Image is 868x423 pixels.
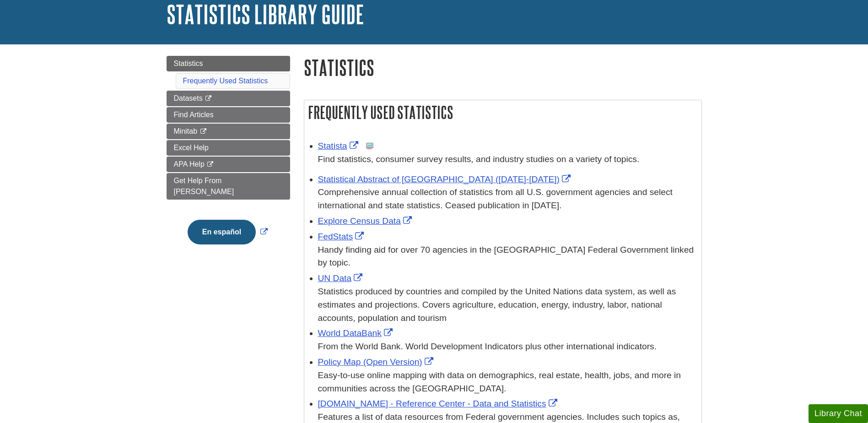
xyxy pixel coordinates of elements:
span: Find Articles [174,111,214,119]
a: Link opens in new window [318,232,367,241]
div: From the World Bank. World Development Indicators plus other international indicators. [318,340,697,353]
div: Guide Page Menu [167,56,290,260]
button: Library Chat [809,404,868,423]
a: Link opens in new window [318,273,365,283]
a: Find Articles [167,107,290,123]
a: Link opens in new window [318,141,361,151]
a: Link opens in new window [318,399,560,408]
a: Frequently Used Statistics [183,77,268,85]
a: Link opens in new window [185,228,270,236]
button: En español [188,220,256,244]
a: Link opens in new window [318,357,436,367]
i: This link opens in a new window [205,96,212,102]
span: Excel Help [174,144,209,152]
a: Statistics [167,56,290,71]
span: APA Help [174,160,205,168]
div: Comprehensive annual collection of statistics from all U.S. government agencies and select intern... [318,186,697,212]
a: Link opens in new window [318,328,395,338]
a: Datasets [167,91,290,106]
a: Get Help From [PERSON_NAME] [167,173,290,200]
a: Link opens in new window [318,216,414,226]
span: Minitab [174,127,198,135]
div: Handy finding aid for over 70 agencies in the [GEOGRAPHIC_DATA] Federal Government linked by topic. [318,244,697,270]
span: Statistics [174,60,203,67]
a: Minitab [167,124,290,139]
p: Find statistics, consumer survey results, and industry studies on a variety of topics. [318,153,697,166]
img: Statistics [366,142,373,150]
a: Excel Help [167,140,290,156]
span: Datasets [174,94,203,102]
span: Get Help From [PERSON_NAME] [174,177,234,195]
h2: Frequently Used Statistics [304,100,701,125]
div: Easy-to-use online mapping with data on demographics, real estate, health, jobs, and more in comm... [318,369,697,396]
div: Statistics produced by countries and compiled by the United Nations data system, as well as estim... [318,285,697,325]
h1: Statistics [304,56,702,79]
a: APA Help [167,157,290,172]
i: This link opens in a new window [206,162,214,168]
i: This link opens in a new window [199,129,207,135]
a: Link opens in new window [318,174,573,184]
